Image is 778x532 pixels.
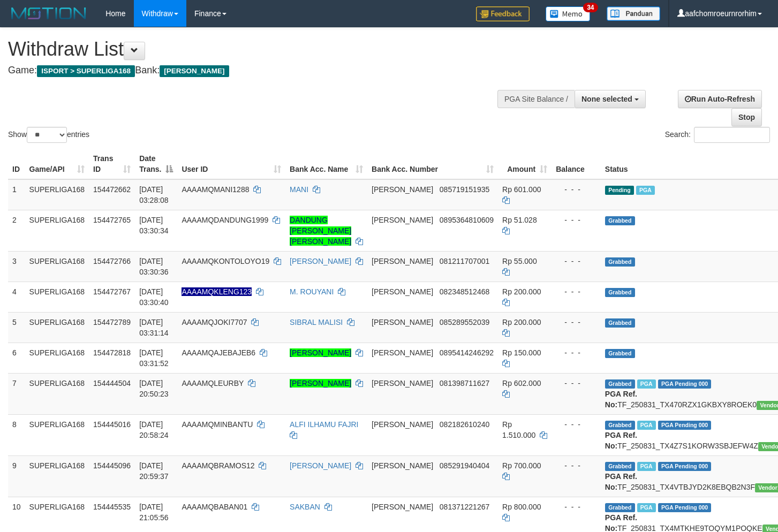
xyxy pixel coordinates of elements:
th: Bank Acc. Number: activate to sort column ascending [367,149,498,179]
span: Grabbed [605,379,635,389]
a: SIBRAL MALISI [290,318,343,326]
div: - - - [556,419,596,430]
td: 3 [8,251,25,282]
div: - - - [556,501,596,512]
td: 2 [8,210,25,251]
select: Showentries [27,127,67,143]
span: Copy 0895364810609 to clipboard [440,216,494,224]
span: AAAAMQLEURBY [182,379,244,387]
td: 5 [8,312,25,343]
span: PGA Pending [658,503,712,512]
div: - - - [556,286,596,297]
td: SUPERLIGA168 [25,414,89,455]
span: Grabbed [605,257,635,267]
span: Copy 081398711627 to clipboard [440,379,489,387]
span: AAAAMQMANI1288 [182,185,249,194]
td: SUPERLIGA168 [25,312,89,343]
span: Grabbed [605,349,635,358]
span: PGA Pending [658,421,712,430]
span: AAAAMQMINBANTU [182,420,253,429]
span: AAAAMQBABAN01 [182,503,247,511]
span: [DATE] 03:30:40 [139,287,169,307]
th: Bank Acc. Name: activate to sort column ascending [285,149,367,179]
span: [PERSON_NAME] [372,216,433,224]
span: [PERSON_NAME] [372,185,433,194]
div: - - - [556,215,596,225]
span: Grabbed [605,318,635,328]
span: Rp 700.000 [502,461,541,470]
span: Nama rekening ada tanda titik/strip, harap diedit [182,287,252,296]
label: Search: [665,127,770,143]
td: SUPERLIGA168 [25,373,89,414]
span: [PERSON_NAME] [372,420,433,429]
a: Run Auto-Refresh [678,90,762,108]
a: MANI [290,185,308,194]
span: AAAAMQAJEBAJEB6 [182,348,255,357]
span: None selected [581,95,632,103]
span: [DATE] 03:30:34 [139,216,169,235]
span: Rp 1.510.000 [502,420,535,439]
th: Amount: activate to sort column ascending [498,149,552,179]
span: Marked by aafounsreynich [637,379,656,389]
th: Trans ID: activate to sort column ascending [89,149,135,179]
th: ID [8,149,25,179]
span: Marked by aafheankoy [637,503,656,512]
span: [PERSON_NAME] [372,461,433,470]
td: SUPERLIGA168 [25,455,89,497]
b: PGA Ref. No: [605,431,637,450]
th: Balance [552,149,601,179]
span: Copy 081371221267 to clipboard [440,503,489,511]
span: 154445535 [93,503,131,511]
h4: Game: Bank: [8,65,508,76]
td: SUPERLIGA168 [25,343,89,373]
span: Rp 55.000 [502,257,537,265]
span: Grabbed [605,503,635,512]
td: SUPERLIGA168 [25,251,89,282]
span: [DATE] 20:59:37 [139,461,169,481]
span: 154472767 [93,287,131,296]
th: Date Trans.: activate to sort column descending [135,149,177,179]
span: Copy 085289552039 to clipboard [440,318,489,326]
span: AAAAMQBRAMOS12 [182,461,254,470]
span: Marked by aafheankoy [637,421,656,430]
span: [DATE] 03:31:52 [139,348,169,368]
span: AAAAMQDANDUNG1999 [182,216,268,224]
a: M. ROUYANI [290,287,334,296]
span: 154472765 [93,216,131,224]
span: Rp 200.000 [502,287,541,296]
span: Rp 150.000 [502,348,541,357]
b: PGA Ref. No: [605,390,637,409]
td: 4 [8,282,25,312]
div: - - - [556,184,596,195]
span: [DATE] 20:58:24 [139,420,169,439]
span: AAAAMQJOKI7707 [182,318,247,326]
span: [PERSON_NAME] [160,65,229,77]
span: [DATE] 03:30:36 [139,257,169,276]
span: Grabbed [605,288,635,297]
span: 154444504 [93,379,131,387]
span: Copy 081211707001 to clipboard [440,257,489,265]
a: ALFI ILHAMU FAJRI [290,420,358,429]
span: 154472789 [93,318,131,326]
a: [PERSON_NAME] [290,257,351,265]
span: Copy 085291940404 to clipboard [440,461,489,470]
span: Copy 082182610240 to clipboard [440,420,489,429]
img: panduan.png [607,6,660,21]
span: Marked by aafromsomean [636,186,655,195]
td: 8 [8,414,25,455]
label: Show entries [8,127,89,143]
span: Rp 601.000 [502,185,541,194]
span: Rp 51.028 [502,216,537,224]
span: [PERSON_NAME] [372,287,433,296]
span: 154472766 [93,257,131,265]
span: Copy 0895414246292 to clipboard [440,348,494,357]
td: 6 [8,343,25,373]
a: [PERSON_NAME] [290,379,351,387]
span: AAAAMQKONTOLOYO19 [182,257,269,265]
span: Rp 200.000 [502,318,541,326]
div: - - - [556,460,596,471]
span: [PERSON_NAME] [372,379,433,387]
td: SUPERLIGA168 [25,179,89,210]
td: 1 [8,179,25,210]
span: Grabbed [605,421,635,430]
